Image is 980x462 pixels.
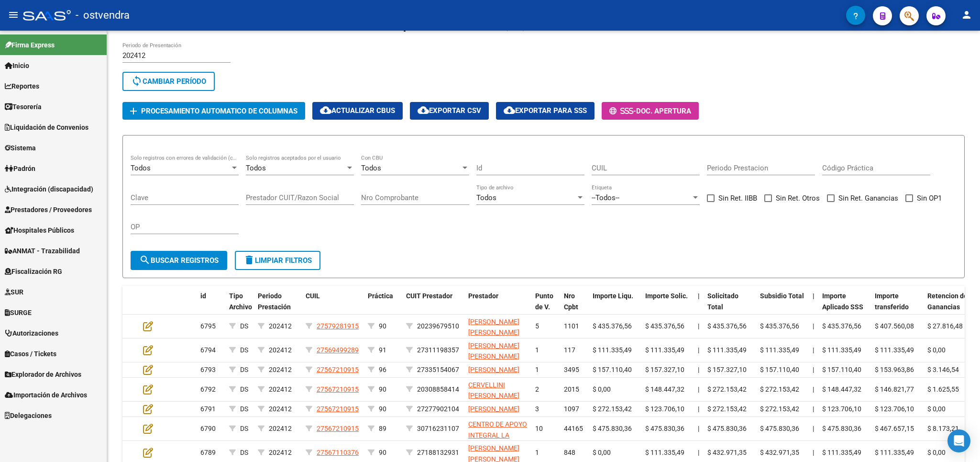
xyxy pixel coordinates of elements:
span: Explorador de Archivos [5,369,81,380]
span: Actualizar CBUs [320,106,395,115]
span: Importe transferido [875,292,909,311]
span: | [698,405,699,413]
span: Delegaciones [5,410,52,421]
span: Retencion de Ganancias [927,292,968,311]
span: $ 0,00 [593,385,611,393]
span: Sin OP1 [917,192,942,204]
datatable-header-cell: Solicitado Total [704,286,756,328]
span: 20239679510 [417,322,459,330]
span: id [200,292,206,300]
span: $ 272.153,42 [760,405,799,413]
mat-icon: add [128,105,139,117]
span: 202412 [269,366,292,373]
span: | [813,405,814,413]
span: 848 [564,449,575,456]
span: 27567210915 [317,425,359,432]
span: $ 467.657,15 [875,425,914,432]
span: $ 111.335,49 [822,346,861,354]
span: DS [240,366,248,373]
span: $ 435.376,56 [760,322,799,330]
span: Subsidio Total [760,292,804,300]
span: $ 1.625,55 [927,385,959,393]
datatable-header-cell: | [694,286,704,328]
span: Exportar para SSS [504,106,587,115]
span: $ 435.376,56 [593,322,632,330]
span: $ 407.560,08 [875,322,914,330]
span: Sistema [5,143,36,153]
mat-icon: menu [8,9,19,21]
span: 202412 [269,346,292,354]
datatable-header-cell: Importe Solic. [641,286,694,328]
span: $ 272.153,42 [760,385,799,393]
span: 3495 [564,366,579,373]
span: Tesorería [5,101,42,112]
span: $ 111.335,49 [875,449,914,456]
span: | [813,385,814,393]
datatable-header-cell: Importe transferido [871,286,924,328]
span: 27567210915 [317,366,359,373]
datatable-header-cell: Retencion de Ganancias [924,286,976,328]
span: $ 8.173,21 [927,425,959,432]
span: | [813,449,814,456]
span: 96 [379,366,386,373]
div: 6793 [200,364,221,375]
span: Sin Ret. IIBB [718,192,757,204]
span: 27579281915 [317,322,359,330]
span: Nro Cpbt [564,292,578,311]
span: Práctica [368,292,393,300]
span: 1097 [564,405,579,413]
span: 44165 [564,425,583,432]
span: $ 153.963,86 [875,366,914,373]
span: 202412 [269,385,292,393]
span: Punto de V. [535,292,553,311]
span: [PERSON_NAME] [468,366,519,373]
span: | [813,425,814,432]
datatable-header-cell: Prestador [464,286,531,328]
span: | [698,366,699,373]
span: Todos [361,164,381,172]
span: 202412 [269,449,292,456]
span: SUR [5,287,23,297]
span: Autorizaciones [5,328,58,338]
span: [PERSON_NAME] [468,405,519,413]
span: $ 0,00 [593,449,611,456]
span: $ 272.153,42 [707,405,747,413]
span: | [698,385,699,393]
span: 1101 [564,322,579,330]
datatable-header-cell: Nro Cpbt [560,286,589,328]
span: | [813,322,814,330]
span: 89 [379,425,386,432]
div: 6792 [200,384,221,395]
span: | [698,322,699,330]
button: Exportar CSV [410,102,489,120]
span: 1 [535,449,539,456]
span: $ 157.110,40 [593,366,632,373]
span: Todos [246,164,266,172]
span: $ 111.335,49 [593,346,632,354]
span: 202412 [269,405,292,413]
div: 6790 [200,423,221,434]
span: 20308858414 [417,385,459,393]
span: 117 [564,346,575,354]
span: $ 111.335,49 [645,346,684,354]
span: $ 435.376,56 [822,322,861,330]
span: Firma Express [5,40,55,50]
span: $ 111.335,49 [645,449,684,456]
span: Importe Solic. [645,292,688,300]
button: Cambiar Período [122,72,215,91]
span: Sin Ret. Ganancias [838,192,898,204]
span: | [813,292,815,300]
datatable-header-cell: Importe Liqu. [589,286,641,328]
span: $ 272.153,42 [593,405,632,413]
span: $ 111.335,49 [822,449,861,456]
mat-icon: cloud_download [504,104,515,116]
span: $ 111.335,49 [760,346,799,354]
span: 27569499289 [317,346,359,354]
span: - [609,107,636,115]
button: Procesamiento automatico de columnas [122,102,305,120]
span: 2015 [564,385,579,393]
div: Open Intercom Messenger [947,429,970,452]
button: Limpiar filtros [235,251,320,270]
span: $ 157.110,40 [760,366,799,373]
span: Fiscalización RG [5,266,62,277]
